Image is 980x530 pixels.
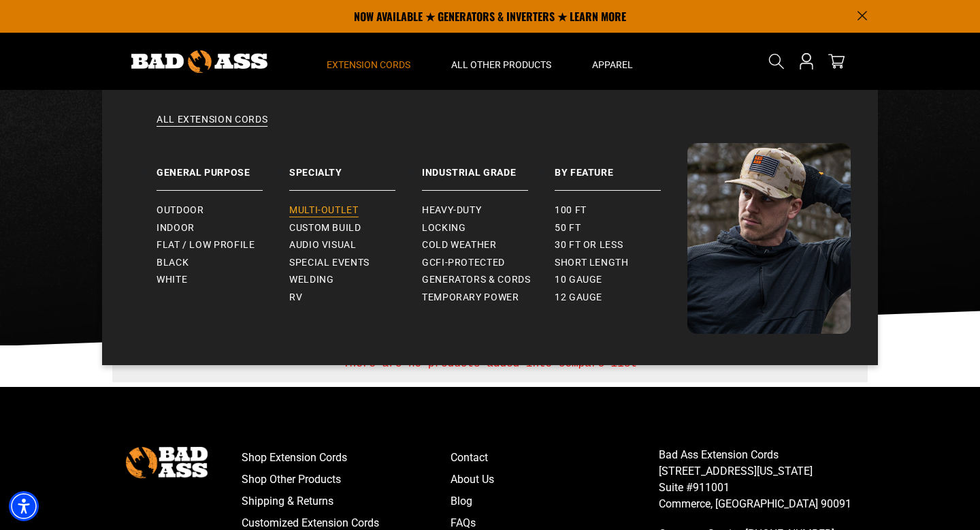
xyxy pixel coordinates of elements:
[129,113,851,143] a: All Extension Cords
[555,274,602,286] span: 10 gauge
[327,59,410,71] span: Extension Cords
[555,236,687,254] a: 30 ft or less
[131,50,267,73] img: Bad Ass Extension Cords
[451,490,659,512] a: Blog
[422,271,555,289] a: Generators & Cords
[796,33,817,90] a: Open this option
[289,222,361,234] span: Custom Build
[555,271,687,289] a: 10 gauge
[157,236,289,254] a: Flat / Low Profile
[9,491,39,521] div: Accessibility Menu
[555,222,581,234] span: 50 ft
[289,202,422,219] a: Multi-Outlet
[451,447,659,469] a: Contact
[422,274,531,286] span: Generators & Cords
[157,219,289,237] a: Indoor
[242,469,451,490] a: Shop Other Products
[157,254,289,272] a: Black
[126,447,208,478] img: Bad Ass Extension Cords
[451,469,659,490] a: About Us
[157,271,289,289] a: White
[289,204,359,217] span: Multi-Outlet
[826,53,847,69] a: cart
[592,59,633,71] span: Apparel
[555,219,687,237] a: 50 ft
[289,289,422,307] a: RV
[422,219,555,237] a: Locking
[555,202,687,219] a: 100 ft
[289,236,422,254] a: Audio Visual
[422,204,481,217] span: Heavy-Duty
[422,236,555,254] a: Cold Weather
[289,239,357,251] span: Audio Visual
[422,289,555,307] a: Temporary Power
[451,59,551,71] span: All Other Products
[422,222,465,234] span: Locking
[422,143,555,191] a: Industrial Grade
[157,257,189,269] span: Black
[555,254,687,272] a: Short Length
[766,50,787,72] summary: Search
[422,202,555,219] a: Heavy-Duty
[157,239,255,251] span: Flat / Low Profile
[157,222,195,234] span: Indoor
[289,219,422,237] a: Custom Build
[289,292,302,304] span: RV
[555,204,587,217] span: 100 ft
[431,33,572,90] summary: All Other Products
[422,254,555,272] a: GCFI-Protected
[555,257,629,269] span: Short Length
[242,490,451,512] a: Shipping & Returns
[422,257,505,269] span: GCFI-Protected
[157,274,187,286] span: White
[422,239,497,251] span: Cold Weather
[157,204,203,217] span: Outdoor
[555,239,623,251] span: 30 ft or less
[306,33,431,90] summary: Extension Cords
[572,33,653,90] summary: Apparel
[289,271,422,289] a: Welding
[289,257,370,269] span: Special Events
[242,447,451,469] a: Shop Extension Cords
[687,143,851,334] img: Bad Ass Extension Cords
[555,143,687,191] a: By Feature
[555,289,687,307] a: 12 gauge
[157,143,289,191] a: General Purpose
[555,292,602,304] span: 12 gauge
[157,202,289,219] a: Outdoor
[289,143,422,191] a: Specialty
[422,292,519,304] span: Temporary Power
[289,254,422,272] a: Special Events
[659,447,868,512] p: Bad Ass Extension Cords [STREET_ADDRESS][US_STATE] Suite #911001 Commerce, [GEOGRAPHIC_DATA] 90091
[289,274,333,286] span: Welding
